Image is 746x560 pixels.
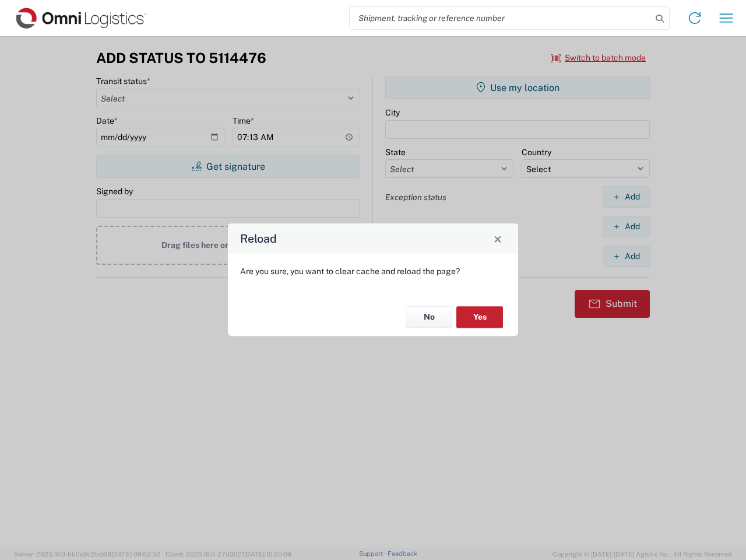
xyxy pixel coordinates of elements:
p: Are you sure, you want to clear cache and reload the page? [240,266,506,276]
button: Yes [456,306,503,328]
button: Close [490,230,506,247]
button: No [406,306,452,328]
input: Shipment, tracking or reference number [350,7,652,29]
h4: Reload [240,230,277,247]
